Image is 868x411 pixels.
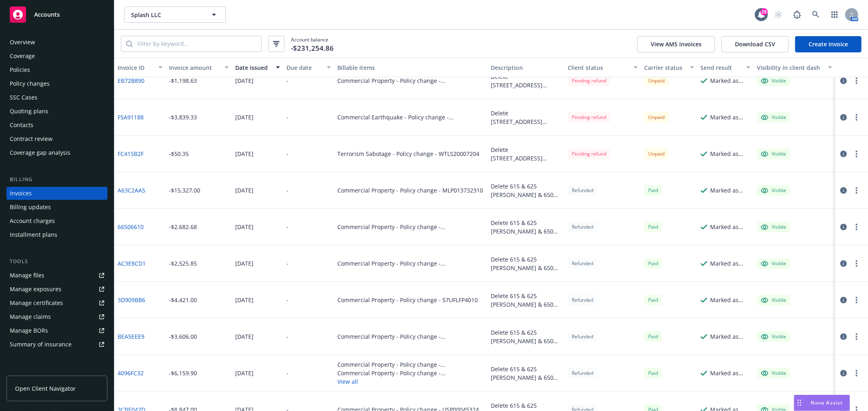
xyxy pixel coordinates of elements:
span: Nova Assist [811,399,843,406]
div: [DATE] [235,332,254,341]
div: Installment plans [10,228,57,241]
div: Account charges [10,214,55,227]
a: Coverage [7,50,107,63]
button: Invoice amount [166,58,232,77]
div: Invoice amount [169,63,220,72]
div: Delete 615 & 625 [PERSON_NAME] & 650 Vaqueros Eff. [DATE] [491,328,561,345]
div: -$6,159.90 [169,369,197,377]
div: - [286,259,289,268]
span: Accounts [34,11,60,18]
div: Paid [644,222,662,232]
div: [DATE] [235,296,254,304]
div: Tools [7,257,107,266]
a: Switch app [826,6,843,23]
a: 4096FC32 [118,369,144,377]
a: SSC Cases [7,91,107,104]
div: Delete [STREET_ADDRESS] Locations Eff [DATE] [491,72,561,89]
div: Invoice ID [118,63,153,72]
div: Visible [761,150,786,158]
div: Marked as sent [711,223,750,231]
div: Marked as sent [711,76,750,85]
button: View AMS invoices [637,36,715,52]
div: -$2,525.85 [169,259,197,268]
button: Billable items [334,58,488,77]
div: Pending refund [568,149,610,159]
a: Installment plans [7,228,107,241]
div: Marked as sent [711,186,750,195]
div: Paid [644,295,662,305]
div: Paid [644,185,662,195]
a: Contacts [7,119,107,132]
div: -$2,682.68 [169,223,197,231]
button: Download CSV [722,36,789,52]
div: -$3,606.00 [169,332,197,341]
div: Pending refund [568,112,610,122]
a: BEA5EEE9 [118,332,144,341]
div: Marked as sent [711,296,750,304]
div: [DATE] [235,113,254,121]
input: Filter by keyword... [133,36,261,52]
div: Client status [568,63,629,72]
button: Send result [697,58,754,77]
div: Date issued [235,63,271,72]
div: Visible [761,77,786,84]
div: 29 [761,8,768,15]
div: Refunded [568,331,597,342]
div: Visible [761,187,786,194]
div: -$1,198.63 [169,76,197,85]
div: Visible [761,370,786,377]
div: Manage BORs [10,324,48,337]
button: View all [337,377,484,386]
a: Search [808,6,824,23]
div: Unpaid [644,149,669,159]
div: Marked as sent [711,149,750,158]
div: Delete 615 & 625 [PERSON_NAME] & 650 Vaqueros Eff. [DATE] [491,255,561,272]
span: Open Client Navigator [15,384,76,393]
div: Commercial Property - Policy change - RMP7092916809 [337,223,484,231]
a: Billing updates [7,201,107,214]
div: Marked as sent [711,113,750,121]
button: Visibility in client dash [754,58,835,77]
span: -$231,254.86 [291,43,334,54]
div: Refunded [568,368,597,378]
div: Send result [701,63,741,72]
span: Paid [644,258,662,268]
div: Manage claims [10,310,51,323]
div: Commercial Property - Policy change - MLP013732310 [337,186,483,195]
div: Drag to move [794,395,805,411]
a: EB72B890 [118,76,144,85]
a: Policies [7,63,107,76]
div: - [286,369,289,377]
a: Contract review [7,132,107,145]
div: Visible [761,114,786,121]
div: -$15,327.00 [169,186,200,195]
div: Summary of insurance [10,338,72,351]
span: Account balance [291,36,334,51]
div: Visible [761,333,786,340]
div: Terrorism Sabotage - Policy change - WTLS20007204 [337,149,479,158]
button: Client status [564,58,641,77]
div: Policy changes [10,77,50,90]
div: Unpaid [644,76,669,86]
a: Policy changes [7,77,107,90]
a: Create Invoice [795,36,861,52]
div: Marked as sent [711,259,750,268]
div: Refunded [568,295,597,305]
div: Paid [644,331,662,342]
div: -$50.35 [169,149,189,158]
div: [DATE] [235,369,254,377]
div: Delete [STREET_ADDRESS] Locations Eff [DATE] [491,109,561,126]
div: Coverage [10,50,35,63]
button: Carrier status [641,58,697,77]
div: Coverage gap analysis [10,146,70,159]
div: Contract review [10,132,52,145]
div: Billable items [337,63,484,72]
div: Unpaid [644,112,669,122]
div: Commercial Property - Policy change - B128429650W24 [337,360,484,369]
div: [DATE] [235,76,254,85]
div: [DATE] [235,259,254,268]
div: Delete 615 & 625 [PERSON_NAME] & 650 Vaqueros Eff. [DATE] [491,292,561,309]
a: Quoting plans [7,105,107,118]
